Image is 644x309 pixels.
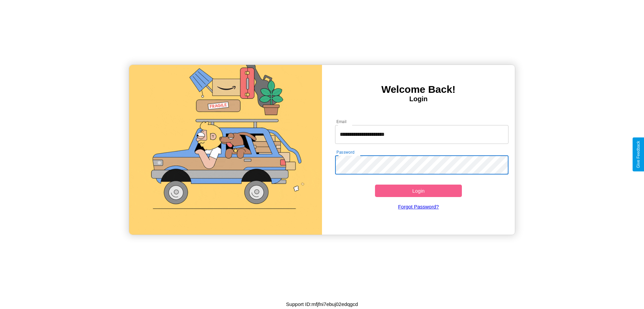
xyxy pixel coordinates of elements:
[375,185,462,197] button: Login
[332,197,505,216] a: Forgot Password?
[286,300,358,309] p: Support ID: mfjfni7ebuj02edqgcd
[336,149,354,155] label: Password
[336,119,347,124] label: Email
[322,84,515,95] h3: Welcome Back!
[636,141,641,168] div: Give Feedback
[129,65,322,235] img: gif
[322,95,515,103] h4: Login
